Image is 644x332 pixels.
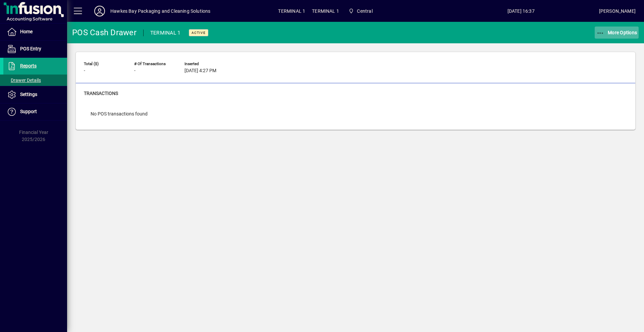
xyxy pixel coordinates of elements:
[3,75,67,86] a: Drawer Details
[3,41,67,57] a: POS Entry
[84,62,124,66] span: Total ($)
[596,30,637,35] span: More Options
[84,104,154,124] div: No POS transactions found
[20,29,33,34] span: Home
[72,27,137,38] div: POS Cash Drawer
[184,62,225,66] span: Inserted
[192,31,206,35] span: Active
[20,92,37,97] span: Settings
[110,6,211,16] div: Hawkes Bay Packaging and Cleaning Solutions
[312,6,339,16] span: TERMINAL 1
[84,68,85,74] span: -
[595,27,639,39] button: More Options
[134,62,174,66] span: # of Transactions
[3,23,67,40] a: Home
[3,86,67,103] a: Settings
[599,6,636,16] div: [PERSON_NAME]
[20,63,37,68] span: Reports
[20,109,37,114] span: Support
[7,78,41,83] span: Drawer Details
[357,6,372,16] span: Central
[20,46,41,51] span: POS Entry
[3,103,67,120] a: Support
[134,68,136,74] span: -
[150,28,181,38] div: TERMINAL 1
[346,5,375,17] span: Central
[84,91,118,96] span: Transactions
[443,6,599,16] span: [DATE] 16:37
[89,5,110,17] button: Profile
[184,68,216,74] span: [DATE] 4:27 PM
[278,6,305,16] span: TERMINAL 1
